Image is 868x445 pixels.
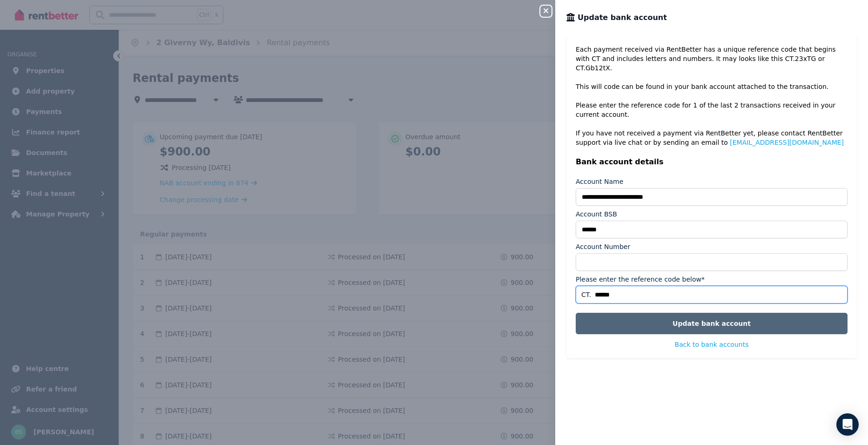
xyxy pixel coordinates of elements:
button: Back to bank accounts [675,340,749,349]
button: Update bank account [576,313,848,334]
label: Account BSB [576,209,617,219]
a: [EMAIL_ADDRESS][DOMAIN_NAME] [730,139,844,146]
p: Bank account details [576,156,848,168]
div: Open Intercom Messenger [836,413,859,436]
label: Please enter the reference code below* [576,275,705,284]
label: Account Number [576,242,630,251]
p: Each payment received via RentBetter has a unique reference code that begins with CT and includes... [576,45,848,147]
span: Update bank account [578,12,667,23]
label: Account Name [576,177,623,186]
